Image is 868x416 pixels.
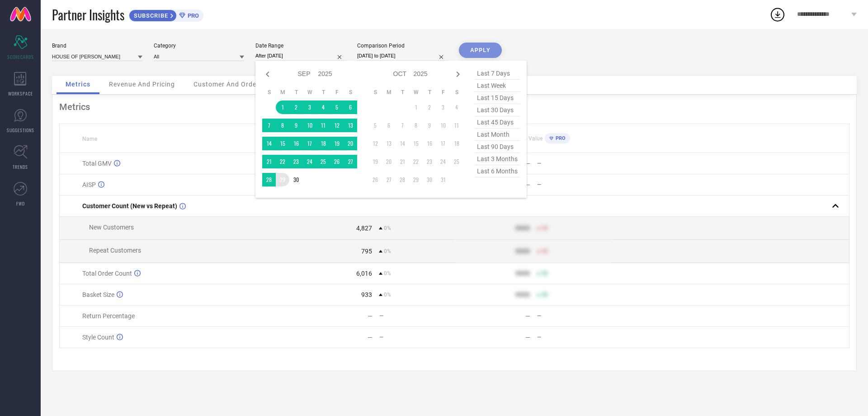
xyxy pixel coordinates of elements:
td: Mon Oct 27 2025 [382,173,396,186]
td: Thu Sep 25 2025 [316,155,330,168]
th: Friday [330,89,344,96]
div: — [368,312,373,320]
div: Metrics [59,101,849,112]
div: — [537,182,612,188]
td: Sun Sep 07 2025 [262,119,276,132]
div: — [525,181,530,188]
td: Fri Oct 24 2025 [436,155,450,168]
td: Sat Oct 18 2025 [450,137,463,150]
td: Thu Oct 16 2025 [423,137,436,150]
div: — [537,160,612,167]
td: Fri Sep 26 2025 [330,155,344,168]
span: last 45 days [475,116,520,129]
span: 0% [384,270,391,277]
span: Partner Insights [52,5,124,24]
th: Wednesday [303,89,316,96]
td: Fri Sep 12 2025 [330,119,344,132]
td: Sat Oct 25 2025 [450,155,463,168]
td: Sun Sep 21 2025 [262,155,276,168]
div: 795 [361,248,372,255]
td: Tue Oct 21 2025 [396,155,409,168]
div: 9999 [515,270,530,277]
td: Mon Sep 22 2025 [276,155,289,168]
td: Sat Oct 04 2025 [450,100,463,114]
td: Sun Oct 12 2025 [368,137,382,150]
td: Wed Sep 03 2025 [303,100,316,114]
th: Thursday [316,89,330,96]
span: 50 [542,292,548,298]
span: last week [475,80,520,92]
td: Thu Oct 02 2025 [423,100,436,114]
td: Sun Sep 14 2025 [262,137,276,150]
span: 50 [542,248,548,254]
span: 0% [384,225,391,231]
td: Fri Sep 05 2025 [330,100,344,114]
td: Mon Oct 06 2025 [382,119,396,132]
td: Tue Sep 02 2025 [289,100,303,114]
td: Sun Oct 19 2025 [368,155,382,168]
td: Sat Oct 11 2025 [450,119,463,132]
span: Metrics [66,81,90,88]
td: Thu Sep 04 2025 [316,100,330,114]
td: Sat Sep 13 2025 [344,119,357,132]
span: SUGGESTIONS [7,127,34,134]
span: last 6 months [475,165,520,177]
div: — [537,334,612,340]
span: Return Percentage [82,312,135,320]
th: Sunday [262,89,276,96]
div: Brand [52,43,142,49]
td: Sun Sep 28 2025 [262,173,276,186]
div: — [525,160,530,167]
div: 4,827 [356,225,372,232]
div: 9999 [515,291,530,298]
span: 50 [542,270,548,277]
span: 0% [384,292,391,298]
span: Name [82,136,97,142]
span: last month [475,129,520,141]
th: Thursday [423,89,436,96]
td: Tue Sep 30 2025 [289,173,303,186]
td: Sat Sep 20 2025 [344,137,357,150]
span: Repeat Customers [89,247,141,254]
td: Tue Oct 07 2025 [396,119,409,132]
span: Customer Count (New vs Repeat) [82,202,177,210]
th: Sunday [368,89,382,96]
td: Mon Oct 20 2025 [382,155,396,168]
td: Thu Sep 18 2025 [316,137,330,150]
td: Wed Oct 15 2025 [409,137,423,150]
div: — [368,334,373,341]
th: Monday [276,89,289,96]
td: Thu Oct 09 2025 [423,119,436,132]
div: — [379,334,454,340]
th: Friday [436,89,450,96]
td: Mon Sep 15 2025 [276,137,289,150]
span: SUBSCRIBE [129,12,170,19]
td: Mon Oct 13 2025 [382,137,396,150]
td: Tue Sep 09 2025 [289,119,303,132]
th: Tuesday [396,89,409,96]
td: Sun Oct 05 2025 [368,119,382,132]
span: Customer And Orders [193,81,263,88]
td: Wed Sep 17 2025 [303,137,316,150]
td: Wed Oct 22 2025 [409,155,423,168]
span: Total Order Count [82,270,132,277]
td: Sat Sep 27 2025 [344,155,357,168]
span: 50 [542,225,548,231]
td: Thu Oct 23 2025 [423,155,436,168]
span: PRO [553,135,566,141]
td: Wed Oct 29 2025 [409,173,423,186]
a: SUBSCRIBEPRO [129,7,203,22]
div: Previous month [262,69,273,80]
td: Mon Sep 29 2025 [276,173,289,186]
td: Tue Oct 28 2025 [396,173,409,186]
div: Comparison Period [357,43,448,49]
span: FWD [16,200,25,207]
span: TRENDS [13,163,28,170]
span: last 30 days [475,104,520,116]
span: SCORECARDS [7,53,34,60]
td: Tue Sep 23 2025 [289,155,303,168]
div: 9999 [515,225,530,232]
div: 6,016 [356,270,372,277]
div: 9999 [515,248,530,255]
td: Wed Oct 01 2025 [409,100,423,114]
